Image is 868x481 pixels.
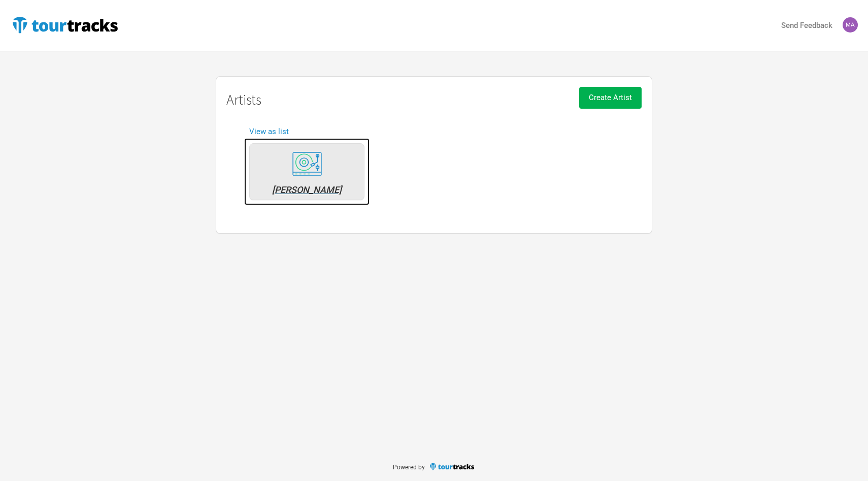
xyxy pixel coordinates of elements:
button: Create Artist [579,87,642,109]
img: TourTracks [429,462,476,471]
span: Powered by [393,464,425,471]
div: Hayden James [292,149,322,179]
img: Mark [843,17,858,33]
span: Create Artist [589,93,632,102]
div: Hayden James [255,185,359,195]
img: TourTracks [10,15,120,35]
strong: Send Feedback [781,21,832,30]
a: [PERSON_NAME] [244,138,370,205]
h1: Artists [226,92,642,108]
a: View as list [249,127,289,136]
img: tourtracks_icons_FA_07_icons_electronic.svg [292,151,322,177]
